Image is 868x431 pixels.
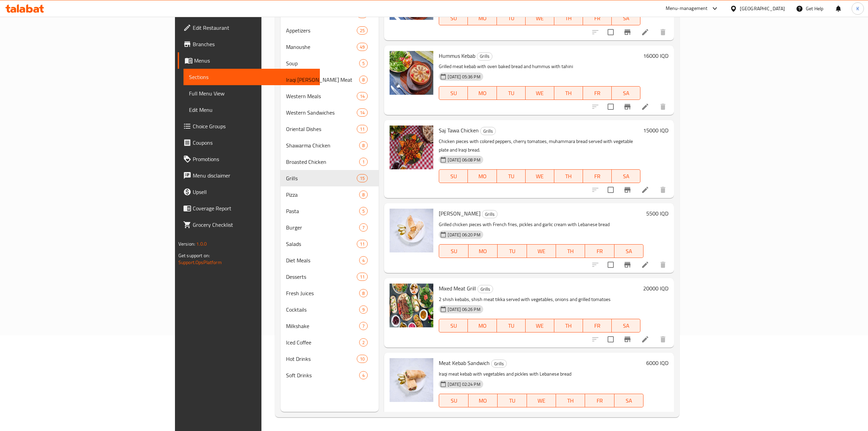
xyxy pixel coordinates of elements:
span: WE [528,171,552,181]
span: 4 [360,257,367,264]
span: Select to update [603,25,618,39]
div: [GEOGRAPHIC_DATA] [740,5,785,12]
span: 11 [357,241,367,247]
div: items [359,322,368,330]
span: Fresh Juices [286,289,360,297]
a: Menu disclaimer [178,167,320,184]
img: Meat Kebab Sandwich [390,358,433,402]
span: WE [528,321,552,331]
button: TH [556,244,585,258]
a: Branches [178,36,320,52]
a: Support.OpsPlatform [178,258,222,267]
div: Diet Meals [286,256,360,264]
button: FR [585,244,614,258]
p: Iraqi meat kebab with vegetables and pickles with Lebanese bread [439,370,643,378]
span: 11 [357,126,367,132]
button: TH [554,319,583,332]
h6: 15000 IQD [643,126,668,135]
button: FR [583,12,612,25]
div: Western Sandwiches14 [281,104,379,121]
div: Soup5 [281,55,379,71]
span: Select to update [603,183,618,197]
div: items [359,338,368,347]
span: MO [471,88,494,98]
span: Mixed Meat Grill [439,283,476,293]
span: Coverage Report [193,204,314,212]
span: Appetizers [286,26,357,35]
span: K [856,5,859,12]
span: Saj Tawa Chicken [439,125,479,135]
span: 8 [360,77,367,83]
span: Upsell [193,188,314,196]
button: SA [612,169,640,183]
span: 5 [360,208,367,214]
span: TU [500,88,523,98]
div: items [359,256,368,264]
button: WE [526,169,554,183]
div: Soup [286,59,360,67]
span: FR [586,13,609,23]
div: Pizza8 [281,186,379,203]
div: Broasted Chicken [286,158,360,166]
span: Branches [193,40,314,48]
button: MO [469,394,498,407]
span: SU [442,171,465,181]
span: Soft Drinks [286,371,360,379]
a: Coverage Report [178,200,320,217]
a: Promotions [178,151,320,167]
div: Hot Drinks [286,355,357,363]
span: MO [471,321,494,331]
div: items [359,371,368,379]
a: Edit menu item [641,103,649,111]
span: SU [442,13,465,23]
div: Manoushe49 [281,39,379,55]
div: Salads11 [281,236,379,252]
div: Iced Coffee2 [281,334,379,351]
span: MO [471,396,495,406]
span: Pasta [286,207,360,215]
span: Sections [189,73,314,81]
span: Grocery Checklist [193,221,314,229]
span: Oriental Dishes [286,125,357,133]
span: TH [559,396,582,406]
div: Grills [477,52,492,61]
span: 5 [360,60,367,67]
span: WE [528,88,552,98]
div: Cocktails9 [281,301,379,318]
p: Chicken pieces with colored peppers, cherry tomatoes, muhammara bread served with vegetable plate... [439,137,640,154]
span: Meat Kebab Sandwich [439,358,490,368]
button: delete [655,257,671,273]
span: 14 [357,93,367,100]
a: Choice Groups [178,118,320,134]
button: MO [468,319,497,332]
span: 7 [360,323,367,329]
div: Desserts11 [281,269,379,285]
span: Grills [480,127,496,135]
span: Burger [286,223,360,232]
span: Western Meals [286,92,357,100]
a: Full Menu View [184,85,320,102]
div: items [357,240,368,248]
span: TH [557,321,580,331]
span: Iced Coffee [286,338,360,347]
span: 14 [357,109,367,116]
h6: 6000 IQD [646,358,668,368]
button: Branch-specific-item [619,99,636,115]
button: WE [526,86,554,100]
span: 8 [360,142,367,149]
button: Branch-specific-item [619,182,636,198]
span: Select to update [603,258,618,272]
span: [DATE] 06:26 PM [445,306,483,313]
span: Grills [286,174,357,182]
div: Milkshake7 [281,318,379,334]
span: 15 [357,175,367,182]
div: items [357,273,368,281]
span: FR [586,88,609,98]
div: Salads [286,240,357,248]
button: SU [439,244,468,258]
button: TU [498,394,527,407]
